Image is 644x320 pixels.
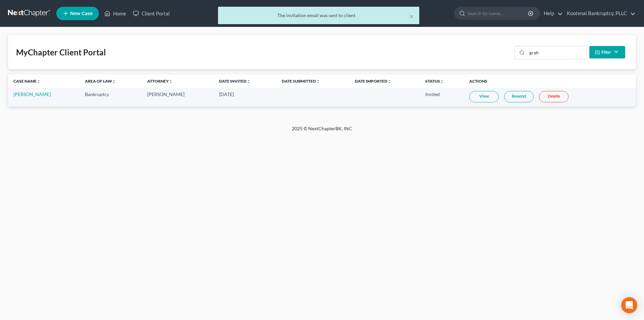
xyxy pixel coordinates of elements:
[440,80,444,84] i: unfold_more
[387,80,391,84] i: unfold_more
[469,91,499,102] a: View
[539,91,569,102] a: Delete
[409,12,414,20] button: ×
[316,80,320,84] i: unfold_more
[504,91,534,102] a: Resend
[247,80,251,84] i: unfold_more
[142,88,213,106] td: [PERSON_NAME]
[420,88,464,106] td: Invited
[13,91,51,97] a: [PERSON_NAME]
[147,79,173,84] a: Attorneyunfold_more
[169,80,173,84] i: unfold_more
[621,297,637,313] div: Open Intercom Messenger
[219,91,234,97] span: [DATE]
[112,80,116,84] i: unfold_more
[282,79,320,84] a: Date Submittedunfold_more
[131,125,513,137] div: 2025 © NextChapterBK, INC
[37,80,41,84] i: unfold_more
[355,79,391,84] a: Date Importedunfold_more
[464,75,636,88] th: Actions
[589,46,625,58] button: Filter
[16,47,106,58] div: MyChapter Client Portal
[425,79,444,84] a: Statusunfold_more
[13,79,41,84] a: Case Nameunfold_more
[223,12,414,19] div: The invitation email was sent to client
[219,79,251,84] a: Date Invitedunfold_more
[85,79,116,84] a: Area of Lawunfold_more
[527,46,586,59] input: Search...
[79,88,142,106] td: Bankruptcy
